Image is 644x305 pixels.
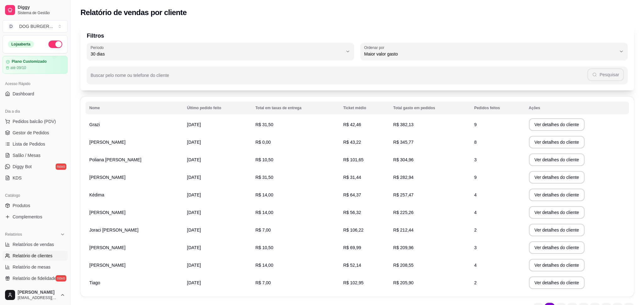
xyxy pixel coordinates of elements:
[18,295,58,300] span: [EMAIL_ADDRESS][DOMAIN_NAME]
[3,190,68,201] div: Catálogo
[474,140,477,145] span: 8
[8,41,34,48] div: Loja aberta
[393,140,414,145] span: R$ 345,77
[343,280,364,285] span: R$ 102,95
[8,23,14,29] span: D
[86,102,183,114] th: Nome
[3,162,68,172] a: Diggy Botnovo
[187,157,201,162] span: [DATE]
[393,263,414,268] span: R$ 208,55
[48,40,62,48] button: Alterar Status
[255,122,273,127] span: R$ 31,50
[393,210,414,215] span: R$ 225,26
[474,122,477,127] span: 9
[474,263,477,268] span: 4
[390,102,470,114] th: Total gasto em pedidos
[255,140,271,145] span: R$ 0,00
[343,245,361,250] span: R$ 69,99
[80,8,187,18] h2: Relatório de vendas por cliente
[91,45,106,50] label: Período
[89,140,125,145] span: [PERSON_NAME]
[474,210,477,215] span: 4
[255,175,273,180] span: R$ 31,50
[343,122,361,127] span: R$ 42,46
[19,23,53,29] div: DOG BURGER ...
[529,171,585,184] button: Ver detalhes do cliente
[3,128,68,138] a: Gestor de Pedidos
[3,20,68,33] button: Select a team
[393,122,414,127] span: R$ 382,13
[343,157,364,162] span: R$ 101,65
[12,59,47,64] article: Plano Customizado
[183,102,252,114] th: Último pedido feito
[89,157,142,162] span: Poliana [PERSON_NAME]
[393,227,414,233] span: R$ 212,44
[89,192,104,197] span: Kédima
[470,102,525,114] th: Pedidos feitos
[529,153,585,166] button: Ver detalhes do cliente
[364,45,386,50] label: Ordenar por
[529,224,585,236] button: Ver detalhes do cliente
[393,280,414,285] span: R$ 205,90
[3,239,68,249] a: Relatórios de vendas
[13,275,56,281] span: Relatório de fidelidade
[91,75,587,81] input: Buscar pelo nome ou telefone do cliente
[364,51,616,57] span: Maior valor gasto
[343,210,361,215] span: R$ 56,32
[255,157,273,162] span: R$ 10,50
[3,173,68,183] a: KDS
[255,280,271,285] span: R$ 7,00
[474,192,477,197] span: 4
[3,79,68,89] div: Acesso Rápido
[343,192,361,197] span: R$ 64,37
[255,263,273,268] span: R$ 14,00
[529,118,585,131] button: Ver detalhes do cliente
[393,245,414,250] span: R$ 209,96
[3,262,68,272] a: Relatório de mesas
[393,175,414,180] span: R$ 282,94
[13,202,30,209] span: Produtos
[13,264,51,270] span: Relatório de mesas
[18,290,58,295] span: [PERSON_NAME]
[393,192,414,197] span: R$ 257,47
[343,263,361,268] span: R$ 52,14
[339,102,389,114] th: Ticket médio
[89,210,125,215] span: [PERSON_NAME]
[255,227,271,233] span: R$ 7,00
[3,251,68,261] a: Relatório de clientes
[89,122,100,127] span: Grazi
[393,157,414,162] span: R$ 304,96
[187,210,201,215] span: [DATE]
[187,140,201,145] span: [DATE]
[187,280,201,285] span: [DATE]
[13,118,56,125] span: Pedidos balcão (PDV)
[3,106,68,116] div: Dia a dia
[13,241,54,248] span: Relatórios de vendas
[10,65,26,70] article: até 09/10
[187,227,201,233] span: [DATE]
[474,227,477,233] span: 2
[13,141,45,147] span: Lista de Pedidos
[13,253,53,259] span: Relatório de clientes
[187,175,201,180] span: [DATE]
[13,163,32,170] span: Diggy Bot
[474,245,477,250] span: 3
[343,175,361,180] span: R$ 31,44
[255,192,273,197] span: R$ 14,00
[187,263,201,268] span: [DATE]
[255,210,273,215] span: R$ 14,00
[187,245,201,250] span: [DATE]
[529,206,585,219] button: Ver detalhes do cliente
[525,102,629,114] th: Ações
[18,10,65,15] span: Sistema de Gestão
[529,136,585,148] button: Ver detalhes do cliente
[529,259,585,271] button: Ver detalhes do cliente
[89,245,125,250] span: [PERSON_NAME]
[89,280,100,285] span: Tiago
[360,43,628,60] button: Ordenar porMaior valor gasto
[89,175,125,180] span: [PERSON_NAME]
[3,89,68,99] a: Dashboard
[89,227,138,233] span: Joraci [PERSON_NAME]
[474,175,477,180] span: 9
[13,214,42,220] span: Complementos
